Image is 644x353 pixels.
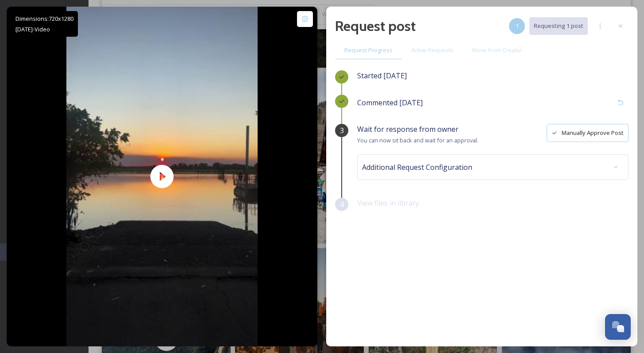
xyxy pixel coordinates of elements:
span: Started [DATE] [357,71,407,81]
span: Commented [DATE] [357,98,423,107]
span: Additional Request Configuration [362,162,472,173]
h2: Request post [335,15,416,37]
span: You can now sit back and wait for an approval. [357,136,478,144]
span: Dimensions: 720 x 1280 [15,15,73,23]
span: @ inspiring_travelaus [30,277,100,287]
span: 1 [516,22,519,30]
span: Came to see the sunset, hoping to see a 🐊 #kakadunationalpark #kakadu #nt #croccountry #crocodile... [11,301,277,341]
span: 4 [340,199,344,210]
span: More From Creator [472,46,522,54]
img: thumbnail [66,7,258,346]
button: Open Chat [605,314,631,340]
span: Posted 5 days ago [30,288,100,294]
button: Manually Approve Post [547,124,629,142]
a: @inspiring_travelaus [30,277,100,288]
button: Requesting 1 post [529,17,588,35]
span: Active Requests [411,46,454,54]
a: View Post [286,281,313,290]
span: Wait for response from owner [357,124,459,134]
span: View files in library [357,198,419,208]
span: View Post [286,281,313,289]
span: [DATE] - Video [15,25,50,33]
span: Request Progress [344,46,393,54]
span: 3 [340,125,344,136]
